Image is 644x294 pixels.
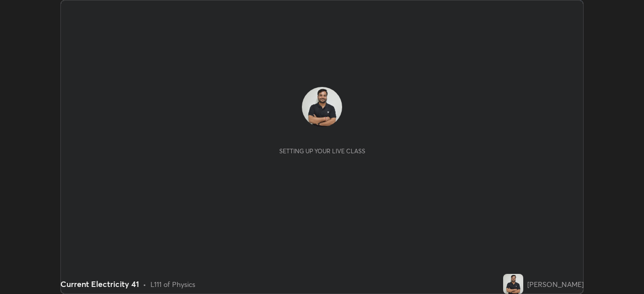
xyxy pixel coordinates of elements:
[150,279,195,289] div: L111 of Physics
[279,147,365,155] div: Setting up your live class
[302,87,342,127] img: 8cdd97b63f9a45b38e51b853d0e74598.jpg
[60,278,139,290] div: Current Electricity 41
[503,274,523,294] img: 8cdd97b63f9a45b38e51b853d0e74598.jpg
[143,279,146,289] div: •
[527,279,584,289] div: [PERSON_NAME]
